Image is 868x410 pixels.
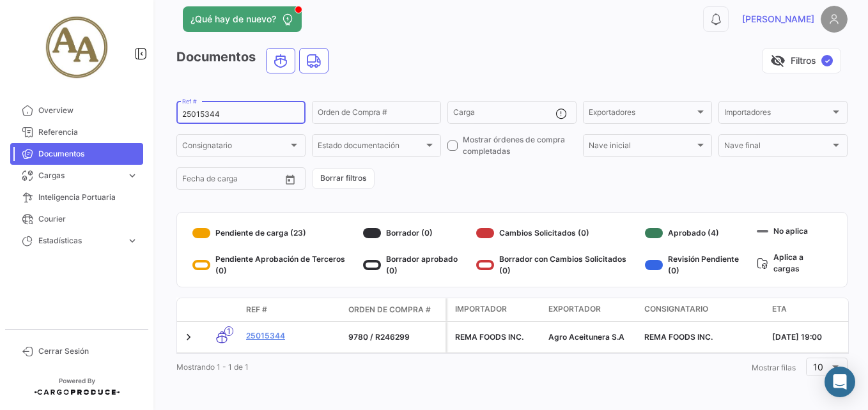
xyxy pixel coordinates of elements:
div: REMA FOODS INC. [455,331,538,343]
span: ETA [772,303,787,315]
div: Aprobado (4) [645,223,752,243]
button: Land [300,49,328,73]
div: Cambios Solicitados (0) [476,223,639,243]
a: Expand/Collapse Row [182,331,195,344]
span: Importadores [724,110,830,119]
div: No aplica [757,223,832,239]
span: Nave inicial [589,143,695,152]
div: 9780 / R246299 [348,331,440,343]
datatable-header-cell: Orden de Compra # [343,299,446,321]
img: placeholder-user.png [821,6,848,33]
input: Desde [182,176,205,185]
span: Estadísticas [38,235,121,247]
span: 10 [813,361,823,372]
span: Inteligencia Portuaria [38,192,138,203]
a: Inteligencia Portuaria [10,186,143,208]
datatable-header-cell: Exportador [543,298,639,321]
span: [PERSON_NAME] [742,13,814,26]
datatable-header-cell: ETA [767,298,863,321]
div: Agro Aceitunera S.A [548,331,634,343]
button: Open calendar [281,170,300,189]
span: ✓ [821,55,833,66]
span: expand_more [127,170,138,181]
span: REMA FOODS INC. [644,332,713,342]
a: Courier [10,208,143,230]
a: Overview [10,100,143,121]
span: Consignatario [182,143,288,152]
span: Cargas [38,170,121,181]
button: ¿Qué hay de nuevo? [183,6,302,32]
a: 25015344 [246,330,338,342]
span: expand_more [127,235,138,247]
span: Estado documentación [318,143,424,152]
a: Referencia [10,121,143,143]
span: Exportador [548,303,601,315]
div: Pendiente de carga (23) [192,223,358,243]
datatable-header-cell: Importador [447,298,543,321]
span: Mostrar órdenes de compra completadas [463,134,577,157]
span: Referencia [38,126,138,138]
span: Documentos [38,148,138,160]
span: Nave final [724,143,830,152]
span: 1 [224,326,233,336]
button: Ocean [267,49,295,73]
span: ¿Qué hay de nuevo? [190,13,276,26]
span: Cerrar Sesión [38,345,138,357]
datatable-header-cell: Consignatario [639,298,767,321]
div: Abrir Intercom Messenger [825,367,855,397]
div: Borrador (0) [363,223,471,243]
datatable-header-cell: Modo de Transporte [203,305,241,315]
span: Mostrando 1 - 1 de 1 [176,362,249,372]
span: Ref # [246,304,267,315]
span: Orden de Compra # [348,304,431,315]
a: Documentos [10,143,143,165]
input: Hasta [214,176,261,185]
button: Borrar filtros [312,168,375,189]
button: visibility_offFiltros✓ [762,48,841,73]
span: Overview [38,105,138,116]
span: Exportadores [589,110,695,119]
h3: Documentos [176,48,332,73]
span: Importador [455,303,507,315]
span: Courier [38,213,138,225]
span: visibility_off [770,53,786,68]
div: Borrador aprobado (0) [363,254,471,277]
div: Aplica a cargas [757,249,832,277]
span: Consignatario [644,303,708,315]
div: Pendiente Aprobación de Terceros (0) [192,254,358,277]
datatable-header-cell: Ref # [241,299,343,321]
img: d85fbf23-fa35-483a-980e-3848878eb9e8.jpg [45,15,109,79]
span: Mostrar filas [752,363,796,372]
div: Revisión Pendiente (0) [645,254,752,277]
div: [DATE] 19:00 [772,331,858,343]
div: Borrador con Cambios Solicitados (0) [476,254,639,277]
